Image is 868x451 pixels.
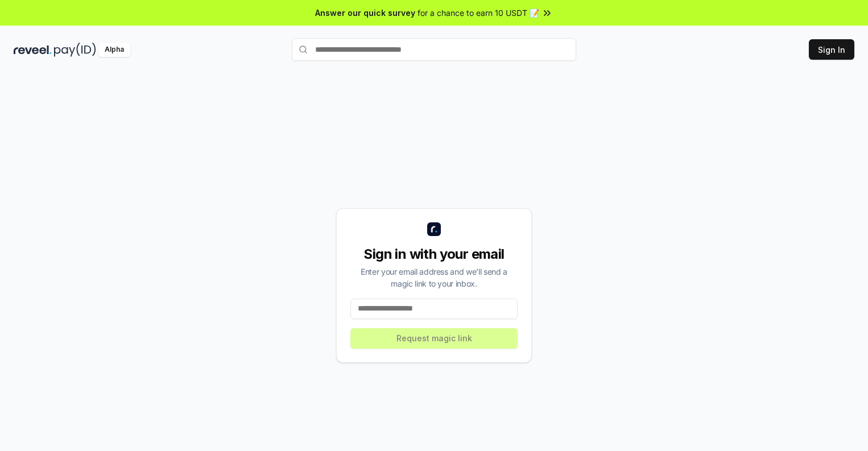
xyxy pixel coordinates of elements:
[427,222,441,236] img: logo_small
[350,245,518,263] div: Sign in with your email
[54,43,96,57] img: pay_id
[315,7,415,19] span: Answer our quick survey
[350,266,518,289] div: Enter your email address and we’ll send a magic link to your inbox.
[98,43,130,57] div: Alpha
[809,39,854,60] button: Sign In
[14,43,52,57] img: reveel_dark
[418,7,539,19] span: for a chance to earn 10 USDT 📝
